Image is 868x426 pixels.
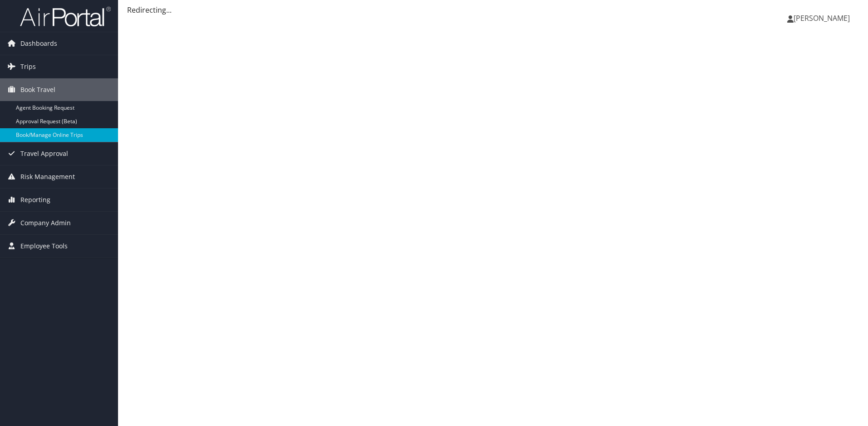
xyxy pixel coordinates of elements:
[787,5,859,32] a: [PERSON_NAME]
[20,142,68,165] span: Travel Approval
[20,212,71,234] span: Company Admin
[20,78,55,101] span: Book Travel
[20,32,57,55] span: Dashboards
[127,5,859,15] div: Redirecting...
[794,13,850,23] span: [PERSON_NAME]
[20,235,68,257] span: Employee Tools
[20,189,50,211] span: Reporting
[20,55,36,78] span: Trips
[20,6,111,27] img: airportal-logo.png
[20,165,75,188] span: Risk Management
